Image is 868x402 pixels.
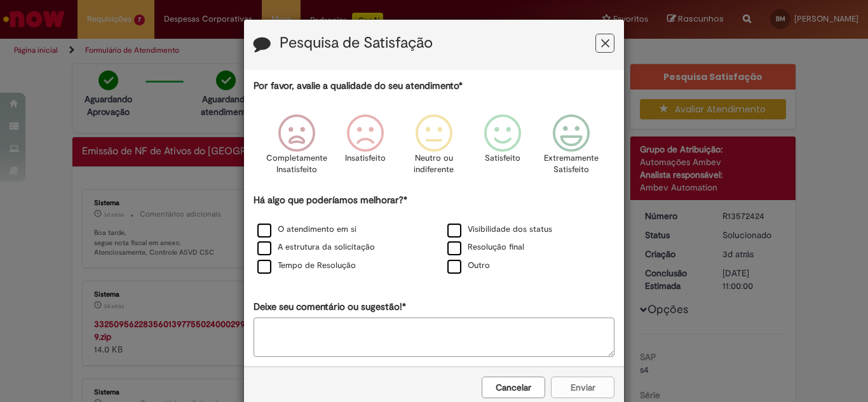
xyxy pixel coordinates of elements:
p: Insatisfeito [345,152,386,164]
div: Satisfeito [470,105,535,192]
p: Completamente Insatisfeito [266,152,327,176]
div: Neutro ou indiferente [402,105,466,192]
button: Cancelar [482,377,545,398]
label: Pesquisa de Satisfação [280,35,433,51]
p: Extremamente Satisfeito [544,152,599,176]
label: Tempo de Resolução [257,260,356,272]
label: Por favor, avalie a qualidade do seu atendimento* [254,79,463,93]
div: Insatisfeito [333,105,398,192]
label: Visibilidade dos status [447,224,552,236]
div: Há algo que poderíamos melhorar?* [254,194,614,276]
div: Completamente Insatisfeito [264,105,329,192]
label: Deixe seu comentário ou sugestão!* [254,300,406,314]
p: Satisfeito [485,152,520,164]
p: Neutro ou indiferente [411,152,457,176]
label: Outro [447,260,490,272]
label: A estrutura da solicitação [257,241,375,253]
label: O atendimento em si [257,224,356,236]
label: Resolução final [447,241,524,253]
div: Extremamente Satisfeito [539,105,604,192]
